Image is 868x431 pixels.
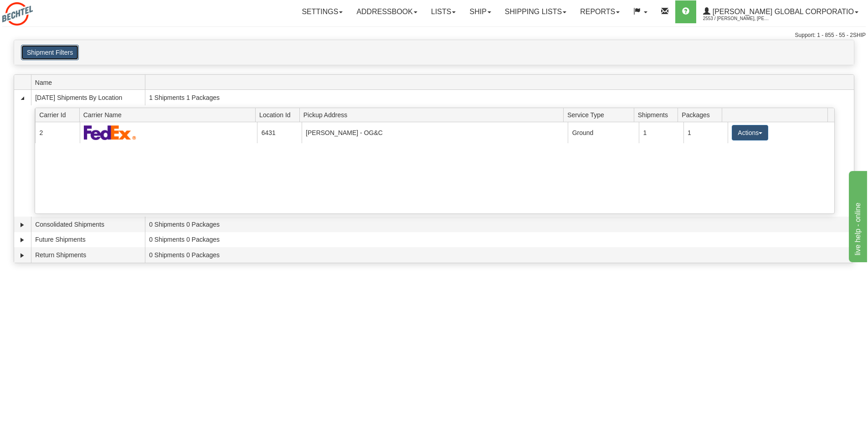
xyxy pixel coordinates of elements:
[638,108,678,122] span: Shipments
[639,122,683,143] td: 1
[257,122,301,143] td: 6431
[462,0,498,23] a: Ship
[703,14,771,23] span: 2553 / [PERSON_NAME], [PERSON_NAME] [PERSON_NAME]
[732,125,768,140] button: Actions
[18,220,27,229] a: Expand
[424,0,462,23] a: Lists
[847,169,867,262] iframe: chat widget
[696,0,865,23] a: [PERSON_NAME] Global Corporatio 2553 / [PERSON_NAME], [PERSON_NAME] [PERSON_NAME]
[35,75,145,89] span: Name
[498,0,573,23] a: Shipping lists
[303,108,564,122] span: Pickup Address
[31,217,145,232] td: Consolidated Shipments
[145,90,854,105] td: 1 Shipments 1 Packages
[7,5,84,16] div: live help - online
[2,2,33,26] img: logo2553.jpg
[349,0,424,23] a: Addressbook
[573,0,627,23] a: Reports
[31,90,145,105] td: [DATE] Shipments By Location
[35,122,79,143] td: 2
[145,247,854,263] td: 0 Shipments 0 Packages
[21,45,79,60] button: Shipment Filters
[83,108,256,122] span: Carrier Name
[2,31,866,39] div: Support: 1 - 855 - 55 - 2SHIP
[567,108,634,122] span: Service Type
[145,232,854,248] td: 0 Shipments 0 Packages
[145,217,854,232] td: 0 Shipments 0 Packages
[710,8,854,16] span: [PERSON_NAME] Global Corporatio
[683,122,728,143] td: 1
[31,232,145,248] td: Future Shipments
[39,108,79,122] span: Carrier Id
[295,0,349,23] a: Settings
[31,247,145,263] td: Return Shipments
[568,122,639,143] td: Ground
[18,93,27,103] a: Collapse
[18,235,27,244] a: Expand
[259,108,299,122] span: Location Id
[18,251,27,260] a: Expand
[682,108,722,122] span: Packages
[302,122,568,143] td: [PERSON_NAME] - OG&C
[84,125,136,140] img: FedEx Express®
